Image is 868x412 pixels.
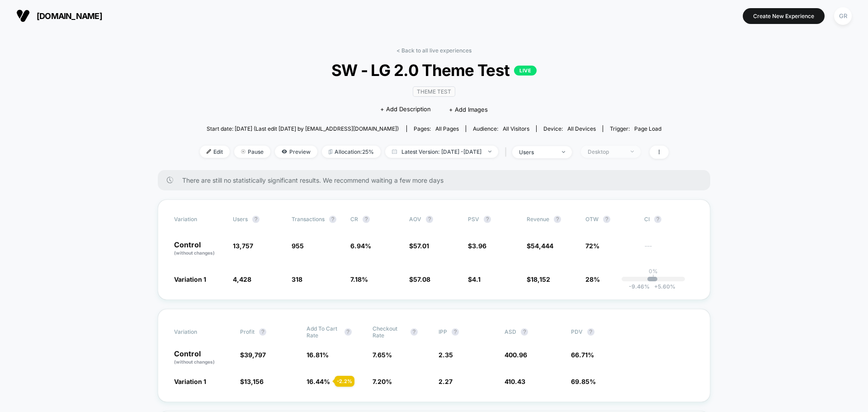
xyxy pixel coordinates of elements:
[223,61,645,80] span: SW - LG 2.0 Theme Test
[503,146,512,159] span: |
[275,146,317,158] span: Preview
[531,275,550,283] span: 18,152
[650,283,675,290] span: 5.60 %
[426,216,433,223] button: ?
[505,378,525,385] span: 410.43
[182,176,692,184] span: There are still no statistically significant results. We recommend waiting a few more days
[207,149,211,154] img: edit
[521,328,528,336] button: ?
[174,241,224,256] p: Control
[519,149,555,156] div: users
[571,328,583,335] span: PDV
[472,275,481,283] span: 4.1
[514,66,537,76] p: LIVE
[527,242,553,250] span: $
[233,242,253,250] span: 13,757
[240,351,266,359] span: $
[344,328,352,336] button: ?
[603,216,610,223] button: ?
[380,105,431,114] span: + Add Description
[37,11,102,21] span: [DOMAIN_NAME]
[629,283,650,290] span: -9.46 %
[503,125,529,132] span: All Visitors
[233,216,248,223] span: users
[567,125,596,132] span: all devices
[307,325,340,339] span: Add To Cart Rate
[439,328,447,335] span: IPP
[414,125,459,132] div: Pages:
[484,216,491,223] button: ?
[413,275,430,283] span: 57.08
[654,283,658,290] span: +
[634,125,661,132] span: Page Load
[587,328,594,336] button: ?
[413,86,455,97] span: Theme Test
[585,216,635,223] span: OTW
[409,275,430,283] span: $
[292,242,304,250] span: 955
[588,148,624,155] div: Desktop
[654,216,661,223] button: ?
[562,151,565,153] img: end
[373,351,392,359] span: 7.65 %
[468,242,486,250] span: $
[505,328,516,335] span: ASD
[743,8,825,24] button: Create New Experience
[385,146,498,158] span: Latest Version: [DATE] - [DATE]
[413,242,429,250] span: 57.01
[244,378,264,385] span: 13,156
[240,328,255,335] span: Profit
[435,125,459,132] span: all pages
[174,378,206,385] span: Variation 1
[259,328,266,336] button: ?
[649,268,658,275] p: 0%
[322,146,381,158] span: Allocation: 25%
[350,216,358,223] span: CR
[350,275,368,283] span: 7.18 %
[373,378,392,385] span: 7.20 %
[571,351,594,359] span: 66.71 %
[531,242,553,250] span: 54,444
[831,7,854,25] button: GR
[292,216,325,223] span: Transactions
[527,216,549,223] span: Revenue
[409,242,429,250] span: $
[329,216,336,223] button: ?
[233,275,251,283] span: 4,428
[439,351,453,359] span: 2.35
[473,125,529,132] div: Audience:
[468,216,479,223] span: PSV
[329,149,332,154] img: rebalance
[174,250,215,256] span: (without changes)
[174,350,231,365] p: Control
[392,149,397,154] img: calendar
[174,359,215,365] span: (without changes)
[452,328,459,336] button: ?
[631,151,634,152] img: end
[252,216,259,223] button: ?
[644,216,694,223] span: CI
[14,9,105,23] button: [DOMAIN_NAME]
[468,275,481,283] span: $
[363,216,370,223] button: ?
[16,9,30,23] img: Visually logo
[241,149,245,154] img: end
[174,325,224,339] span: Variation
[244,351,266,359] span: 39,797
[505,351,527,359] span: 400.96
[292,275,302,283] span: 318
[409,216,421,223] span: AOV
[585,242,599,250] span: 72%
[439,378,453,385] span: 2.27
[610,125,661,132] div: Trigger:
[449,106,488,113] span: + Add Images
[335,376,354,387] div: - 2.2 %
[240,378,264,385] span: $
[307,378,330,385] span: 16.44 %
[410,328,418,336] button: ?
[174,216,224,223] span: Variation
[652,275,654,281] p: |
[527,275,550,283] span: $
[174,275,206,283] span: Variation 1
[373,325,406,339] span: Checkout Rate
